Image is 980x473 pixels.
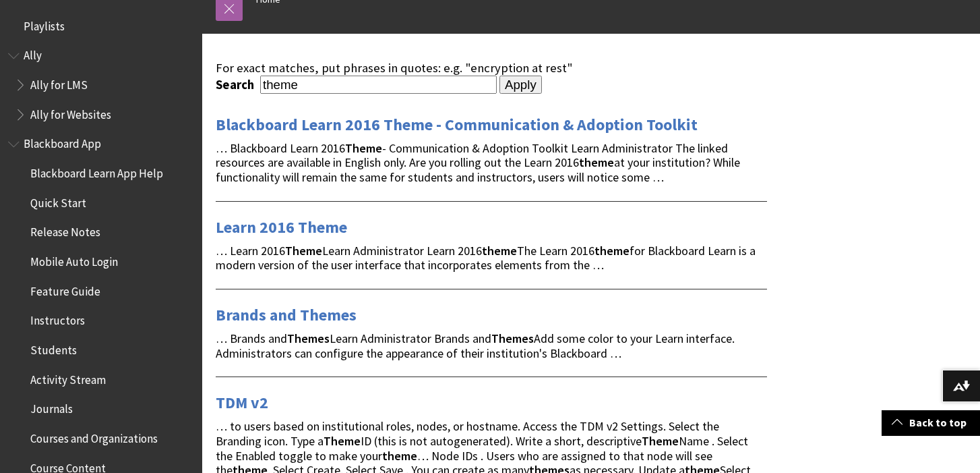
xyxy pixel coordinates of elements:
span: Courses and Organizations [30,427,158,445]
span: Journals [30,398,73,416]
strong: Theme [324,433,361,449]
a: Back to top [882,410,980,435]
span: … Brands and Learn Administrator Brands and Add some color to your Learn interface. Administrator... [216,331,735,361]
span: Students [30,339,77,357]
a: Learn 2016 Theme [216,217,347,238]
span: Feature Guide [30,280,100,298]
span: Mobile Auto Login [30,250,118,269]
strong: Theme [642,433,679,449]
span: Quick Start [30,192,86,210]
a: Brands and Themes [216,304,357,326]
strong: theme [594,243,630,258]
span: Ally for Websites [30,103,111,121]
strong: Themes [287,331,330,346]
input: Apply [499,76,542,94]
strong: theme [382,448,417,464]
a: Blackboard Learn 2016 Theme - Communication & Adoption Toolkit [216,114,698,136]
span: Activity Stream [30,368,106,387]
span: Release Notes [30,221,100,240]
strong: Theme [345,140,382,156]
strong: theme [579,155,614,170]
a: TDM v2 [216,392,268,414]
span: … Learn 2016 Learn Administrator Learn 2016 The Learn 2016 for Blackboard Learn is a modern versi... [216,243,756,273]
span: Instructors [30,310,85,328]
strong: theme [482,243,517,258]
span: Ally [24,45,42,63]
label: Search [216,77,257,92]
span: … Blackboard Learn 2016 - Communication & Adoption Toolkit Learn Administrator The linked resourc... [216,140,740,186]
nav: Book outline for Anthology Ally Help [8,45,194,126]
span: Ally for LMS [30,74,88,92]
div: For exact matches, put phrases in quotes: e.g. "encryption at rest" [216,61,767,76]
nav: Book outline for Playlists [8,15,194,38]
strong: Themes [491,331,534,346]
span: Playlists [24,15,65,33]
span: Blackboard Learn App Help [30,162,163,180]
span: Blackboard App [24,133,101,151]
strong: Theme [285,243,322,258]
